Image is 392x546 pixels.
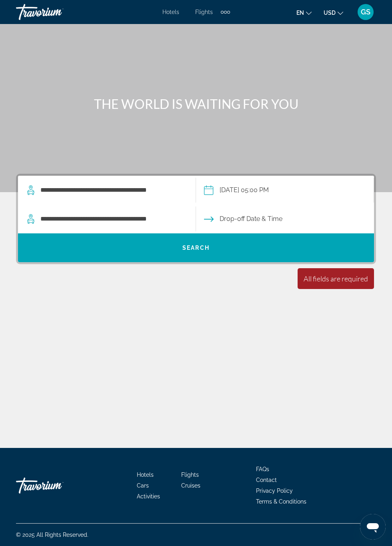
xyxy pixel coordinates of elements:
[204,176,269,205] button: Pickup date: Dec 09, 2025 05:00 PM
[137,472,154,478] a: Hotels
[181,482,200,489] a: Cruises
[137,493,160,500] a: Activities
[296,10,304,16] span: en
[296,7,312,18] button: Change language
[324,7,343,18] button: Change currency
[304,274,368,283] div: All fields are required
[18,176,374,262] div: Search widget
[256,498,306,505] a: Terms & Conditions
[137,482,149,489] a: Cars
[181,472,199,478] a: Flights
[40,213,188,225] input: Search dropoff location
[204,205,282,233] button: Open drop-off date and time picker
[360,514,386,540] iframe: Кнопка запуска окна обмена сообщениями
[195,9,213,15] a: Flights
[256,488,293,494] a: Privacy Policy
[324,10,336,16] span: USD
[16,2,96,22] a: Travorium
[256,466,269,472] a: FAQs
[40,184,188,196] input: Search pickup location
[46,96,346,112] h1: THE WORLD IS WAITING FOR YOU
[182,245,210,251] span: Search
[361,8,370,16] span: GS
[16,532,88,538] span: © 2025 All Rights Reserved.
[256,477,277,483] a: Contact
[221,6,230,18] button: Extra navigation items
[18,233,374,262] button: Search
[162,9,179,15] a: Hotels
[355,4,376,20] button: User Menu
[16,474,96,498] a: Go Home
